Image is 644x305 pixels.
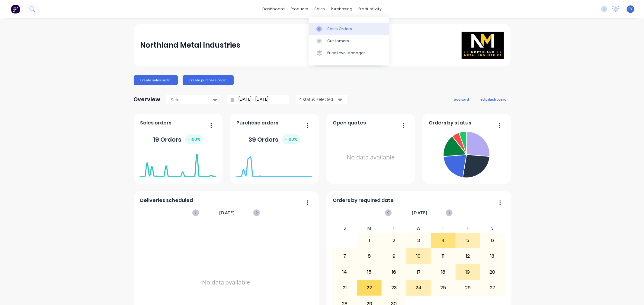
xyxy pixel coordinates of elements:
div: 19 Orders [153,134,203,144]
div: 23 [382,280,406,295]
div: Overview [134,93,161,105]
div: T [382,224,406,233]
div: 18 [431,265,455,280]
div: M [357,224,382,233]
div: 22 [357,280,382,295]
div: 26 [456,280,480,295]
div: Sales Orders [327,26,352,32]
span: PY [629,6,633,12]
div: 24 [407,280,431,295]
div: productivity [355,5,385,14]
a: dashboard [259,5,288,14]
button: 4 status selected [296,95,347,104]
span: Sales orders [140,119,171,127]
button: Create purchase order [183,75,234,85]
div: 5 [456,233,480,248]
button: add card [450,95,473,103]
div: + 100 % [185,134,203,144]
a: Customers [309,35,389,47]
div: 9 [382,249,406,264]
img: Northland Metal Industries [462,32,504,59]
button: Create sales order [134,75,178,85]
div: 16 [382,265,406,280]
div: 8 [357,249,382,264]
div: 11 [431,249,455,264]
div: F [456,224,480,233]
div: 3 [407,233,431,248]
div: S [332,224,357,233]
div: 14 [333,265,357,280]
div: 2 [382,233,406,248]
a: Sales Orders [309,23,389,35]
div: 39 Orders [249,134,300,144]
div: 12 [456,249,480,264]
div: T [431,224,456,233]
div: 27 [480,280,505,295]
div: Northland Metal Industries [140,39,240,51]
div: S [480,224,505,233]
div: purchasing [328,5,355,14]
span: Orders by required date [333,197,394,204]
img: Factory [11,5,20,14]
div: 25 [431,280,455,295]
span: [DATE] [219,209,235,216]
div: 4 status selected [299,96,337,102]
div: + 100 % [282,134,300,144]
div: 1 [357,233,382,248]
div: 13 [480,249,505,264]
div: sales [311,5,328,14]
div: 20 [480,265,505,280]
a: Price Level Manager [309,47,389,59]
button: edit dashboard [477,95,511,103]
div: products [288,5,311,14]
div: W [406,224,431,233]
div: 19 [456,265,480,280]
span: Deliveries scheduled [140,197,193,204]
div: No data available [333,129,409,186]
div: 7 [333,249,357,264]
div: 17 [407,265,431,280]
div: Customers [327,38,349,44]
span: Purchase orders [236,119,278,127]
div: 10 [407,249,431,264]
div: 21 [333,280,357,295]
div: 6 [480,233,505,248]
span: Open quotes [333,119,366,127]
div: 4 [431,233,455,248]
span: [DATE] [412,209,428,216]
span: Orders by status [429,119,471,127]
div: Price Level Manager [327,50,365,56]
div: 15 [357,265,382,280]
